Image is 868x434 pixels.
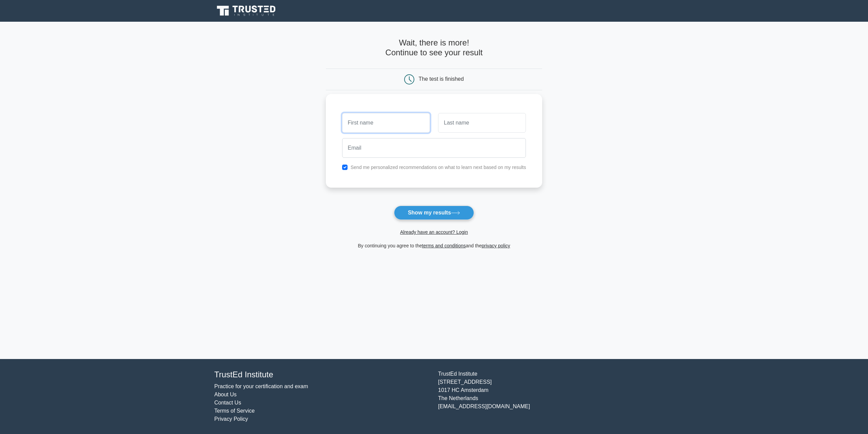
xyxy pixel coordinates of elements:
a: About Us [214,392,237,397]
input: Last name [438,113,526,133]
div: TrustEd Institute [STREET_ADDRESS] 1017 HC Amsterdam The Netherlands [EMAIL_ADDRESS][DOMAIN_NAME] [434,370,658,423]
a: Terms of Service [214,408,255,414]
button: Show my results [394,206,474,220]
input: Email [342,138,526,158]
div: By continuing you agree to the and the [322,242,547,250]
a: privacy policy [482,243,510,248]
a: terms and conditions [422,243,466,248]
a: Practice for your certification and exam [214,383,308,389]
input: First name [342,113,430,133]
label: Send me personalized recommendations on what to learn next based on my results [351,165,526,170]
a: Already have an account? Login [400,229,468,235]
h4: Wait, there is more! Continue to see your result [326,38,542,58]
a: Contact Us [214,400,241,405]
h4: TrustEd Institute [214,370,430,380]
div: The test is finished [419,76,464,82]
a: Privacy Policy [214,416,248,422]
